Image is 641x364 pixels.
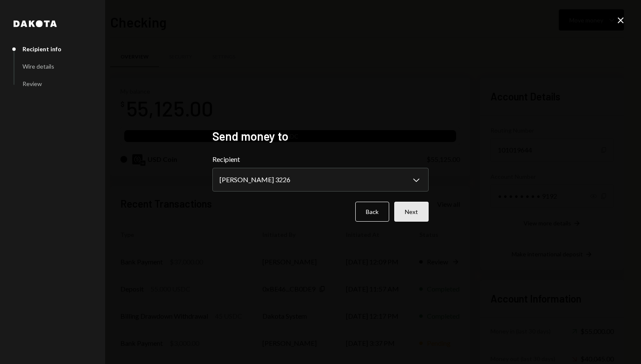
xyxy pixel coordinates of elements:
[22,45,61,53] div: Recipient info
[22,63,54,70] div: Wire details
[22,80,42,87] div: Review
[394,202,429,222] button: Next
[212,154,429,164] label: Recipient
[212,168,429,192] button: Recipient
[212,128,429,144] h2: Send money to
[355,202,389,222] button: Back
